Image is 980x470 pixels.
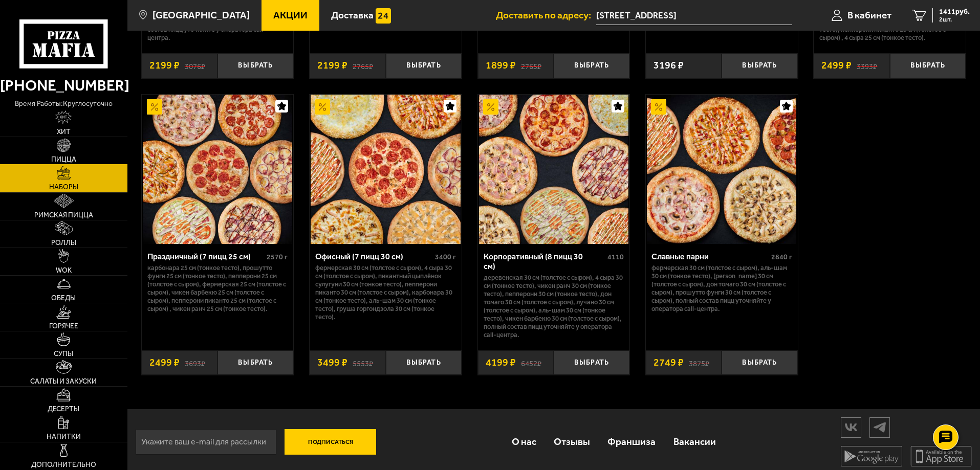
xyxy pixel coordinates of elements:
[870,418,889,436] img: tg
[890,53,966,78] button: Выбрать
[273,10,308,20] span: Акции
[484,252,605,271] div: Корпоративный (8 пицц 30 см)
[486,60,516,71] span: 1899 ₽
[315,252,432,261] div: Офисный (7 пицц 30 см)
[479,95,628,244] img: Корпоративный (8 пицц 30 см)
[49,184,78,191] span: Наборы
[51,295,76,302] span: Обеды
[217,53,293,78] button: Выбрать
[689,357,709,368] s: 3875 ₽
[545,425,599,458] a: Отзывы
[185,357,205,368] s: 3693 ₽
[521,357,541,368] s: 6452 ₽
[185,60,205,71] s: 3076 ₽
[56,267,72,274] span: WOK
[386,53,462,78] button: Выбрать
[51,239,76,247] span: Роллы
[136,429,276,455] input: Укажите ваш e-mail для рассылки
[654,357,684,368] span: 2749 ₽
[30,378,97,385] span: Салаты и закуски
[722,53,797,78] button: Выбрать
[939,16,970,23] span: 2 шт.
[771,253,792,261] span: 2840 г
[48,406,79,413] span: Десерты
[285,429,377,455] button: Подписаться
[651,264,792,313] p: Фермерская 30 см (толстое с сыром), Аль-Шам 30 см (тонкое тесто), [PERSON_NAME] 30 см (толстое с ...
[651,99,666,115] img: Акционный
[857,60,877,71] s: 3393 ₽
[654,60,684,71] span: 3196 ₽
[647,95,796,244] img: Славные парни
[147,252,265,261] div: Праздничный (7 пицц 25 см)
[143,95,292,244] img: Праздничный (7 пицц 25 см)
[315,99,330,115] img: Акционный
[503,425,545,458] a: О нас
[484,274,624,339] p: Деревенская 30 см (толстое с сыром), 4 сыра 30 см (тонкое тесто), Чикен Ранч 30 см (тонкое тесто)...
[386,350,462,375] button: Выбрать
[149,60,180,71] span: 2199 ₽
[142,95,294,244] a: АкционныйПраздничный (7 пицц 25 см)
[31,461,96,468] span: Дополнительно
[353,60,373,71] s: 2765 ₽
[153,10,250,20] span: [GEOGRAPHIC_DATA]
[147,99,162,115] img: Акционный
[554,350,629,375] button: Выбрать
[435,253,456,261] span: 3400 г
[149,357,180,368] span: 2499 ₽
[596,6,792,25] input: Ваш адрес доставки
[939,8,970,15] span: 1411 руб.
[665,425,725,458] a: Вакансии
[521,60,541,71] s: 2765 ₽
[267,253,288,261] span: 2570 г
[821,60,852,71] span: 2499 ₽
[646,95,798,244] a: АкционныйСлавные парни
[57,128,71,136] span: Хит
[596,6,792,25] span: проспект Будённого, 19к2
[317,357,347,368] span: 3499 ₽
[607,253,624,261] span: 4110
[376,8,391,24] img: 15daf4d41897b9f0e9f617042186c801.svg
[310,95,462,244] a: АкционныйОфисный (7 пицц 30 см)
[483,99,498,115] img: Акционный
[651,252,769,261] div: Славные парни
[486,357,516,368] span: 4199 ₽
[311,95,460,244] img: Офисный (7 пицц 30 см)
[847,10,891,20] span: В кабинет
[841,418,861,436] img: vk
[554,53,629,78] button: Выбрать
[54,350,73,357] span: Супы
[49,323,78,330] span: Горячее
[51,156,76,163] span: Пицца
[331,10,374,20] span: Доставка
[496,10,596,20] span: Доставить по адресу:
[317,60,347,71] span: 2199 ₽
[722,350,797,375] button: Выбрать
[147,264,288,313] p: Карбонара 25 см (тонкое тесто), Прошутто Фунги 25 см (тонкое тесто), Пепперони 25 см (толстое с с...
[478,95,630,244] a: АкционныйКорпоративный (8 пицц 30 см)
[34,212,93,219] span: Римская пицца
[47,433,81,440] span: Напитки
[315,264,456,321] p: Фермерская 30 см (толстое с сыром), 4 сыра 30 см (толстое с сыром), Пикантный цыплёнок сулугуни 3...
[599,425,664,458] a: Франшиза
[353,357,373,368] s: 5553 ₽
[217,350,293,375] button: Выбрать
